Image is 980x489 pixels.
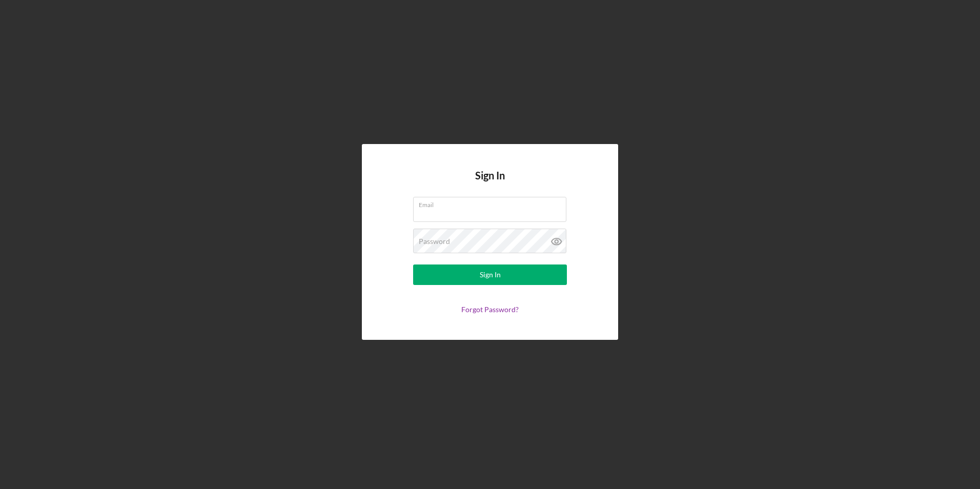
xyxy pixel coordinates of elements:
[480,264,501,285] div: Sign In
[419,237,450,246] label: Password
[461,305,519,314] a: Forgot Password?
[475,170,505,197] h4: Sign In
[413,264,567,285] button: Sign In
[419,197,566,209] label: Email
